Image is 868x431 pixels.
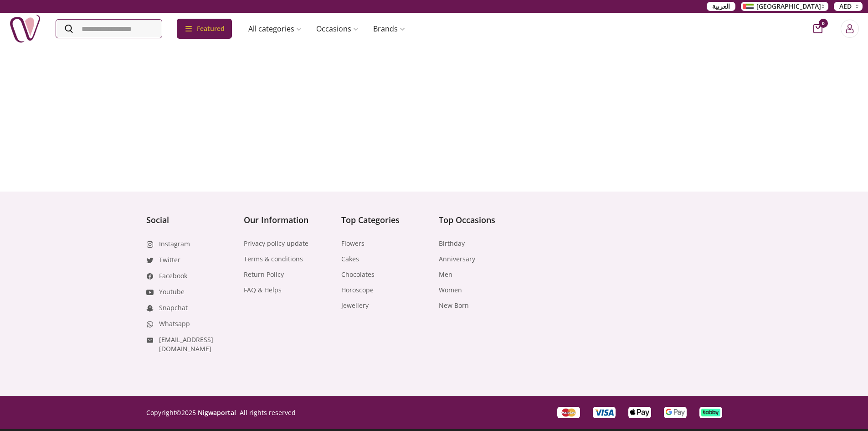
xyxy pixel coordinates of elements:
span: العربية [712,2,730,11]
div: payment-tabby [699,407,722,418]
a: Occasions [309,20,366,38]
span: [GEOGRAPHIC_DATA] [756,2,821,11]
a: Birthday [439,239,465,248]
h4: Top Occasions [439,213,527,226]
div: Featured [177,19,232,39]
div: payment-google-pay [664,407,687,418]
div: Visa [593,407,616,418]
img: Master Card [561,408,576,417]
img: Arabic_dztd3n.png [743,4,754,9]
a: Women [439,286,462,295]
h4: Social [146,213,235,226]
img: Nigwa-uae-gifts [9,13,41,45]
button: [GEOGRAPHIC_DATA] [741,2,828,11]
a: Privacy policy update [244,239,308,248]
a: Jewellery [341,301,369,310]
a: Horoscope [341,286,374,295]
button: AED [834,2,863,11]
span: 0 [819,19,828,28]
img: payment-apple-pay [630,409,649,416]
a: Twitter [159,255,180,265]
span: AED [839,2,852,11]
a: Men [439,270,452,279]
button: Login [841,20,859,38]
a: [EMAIL_ADDRESS][DOMAIN_NAME] [159,335,235,353]
a: Youtube [159,287,185,296]
h4: Our Information [244,213,332,226]
a: Instagram [159,239,190,249]
a: Brands [366,20,412,38]
input: Search [56,20,162,38]
a: New Born [439,301,469,310]
p: Copyright © 2025 All rights reserved [146,408,296,417]
a: Nigwaportal [198,408,236,417]
a: All categories [241,20,309,38]
div: Master Card [557,407,580,418]
a: Chocolates [341,270,375,279]
a: Anniversary [439,254,475,264]
a: Snapchat [159,303,188,312]
a: Return Policy [244,270,284,279]
a: FAQ & Helps [244,286,282,295]
a: Whatsapp [159,319,190,328]
a: Facebook [159,271,187,280]
a: Flowers [341,239,365,248]
img: payment-google-pay [666,409,685,416]
img: payment-tabby [701,409,720,416]
a: Terms & conditions [244,254,303,264]
img: Visa [595,409,614,416]
h4: Top Categories [341,213,430,226]
div: payment-apple-pay [628,407,651,418]
button: cart-button [813,24,822,33]
a: Cakes [341,254,359,264]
